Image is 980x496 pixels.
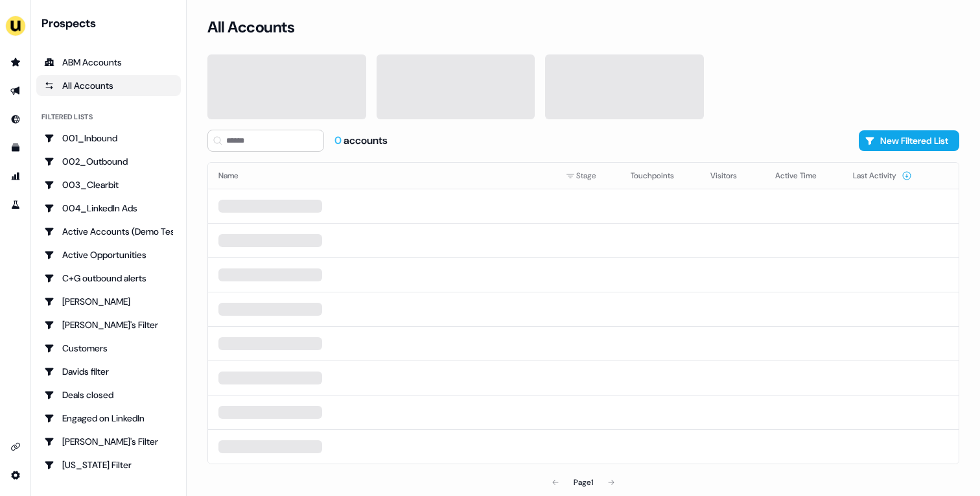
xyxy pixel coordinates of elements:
button: Active Time [775,164,832,187]
a: Go to integrations [5,465,26,486]
div: [PERSON_NAME]'s Filter [44,435,173,448]
a: Go to templates [5,137,26,158]
a: Go to Active Accounts (Demo Test) [36,221,181,242]
a: Go to Geneviève's Filter [36,431,181,452]
a: Go to Active Opportunities [36,244,181,265]
div: Active Accounts (Demo Test) [44,225,173,238]
div: [PERSON_NAME]'s Filter [44,318,173,331]
div: Filtered lists [41,112,93,123]
h3: All Accounts [207,18,294,37]
div: All Accounts [44,79,173,92]
a: ABM Accounts [36,52,181,73]
div: C+G outbound alerts [44,272,173,285]
a: Go to C+G outbound alerts [36,268,181,289]
a: Go to experiments [5,195,26,215]
div: Customers [44,342,173,355]
div: accounts [334,134,388,148]
div: Page 1 [574,476,593,489]
div: ABM Accounts [44,56,173,69]
div: Active Opportunities [44,248,173,261]
a: Go to 001_Inbound [36,128,181,148]
a: Go to 002_Outbound [36,151,181,172]
div: Prospects [41,16,181,31]
a: Go to outbound experience [5,80,26,101]
div: Stage [566,169,610,182]
button: Touchpoints [631,164,690,187]
a: Go to 003_Clearbit [36,174,181,195]
div: 001_Inbound [44,132,173,145]
div: Engaged on LinkedIn [44,412,173,425]
a: Go to Davids filter [36,361,181,382]
a: Go to attribution [5,166,26,187]
button: Last Activity [853,164,912,187]
div: 002_Outbound [44,155,173,168]
a: Go to Deals closed [36,384,181,405]
div: Deals closed [44,388,173,401]
a: Go to Charlotte's Filter [36,314,181,335]
div: 004_LinkedIn Ads [44,202,173,215]
a: Go to Customers [36,338,181,359]
div: 003_Clearbit [44,178,173,191]
a: Go to prospects [5,52,26,73]
div: [US_STATE] Filter [44,458,173,471]
div: Davids filter [44,365,173,378]
a: All accounts [36,75,181,96]
button: New Filtered List [859,130,959,151]
a: Go to Engaged on LinkedIn [36,408,181,429]
a: Go to 004_LinkedIn Ads [36,198,181,218]
button: Visitors [710,164,752,187]
a: Go to Charlotte Stone [36,291,181,312]
a: Go to Inbound [5,109,26,130]
a: Go to integrations [5,436,26,457]
div: [PERSON_NAME] [44,295,173,308]
th: Name [208,163,555,189]
a: Go to Georgia Filter [36,455,181,475]
span: 0 [334,134,344,147]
